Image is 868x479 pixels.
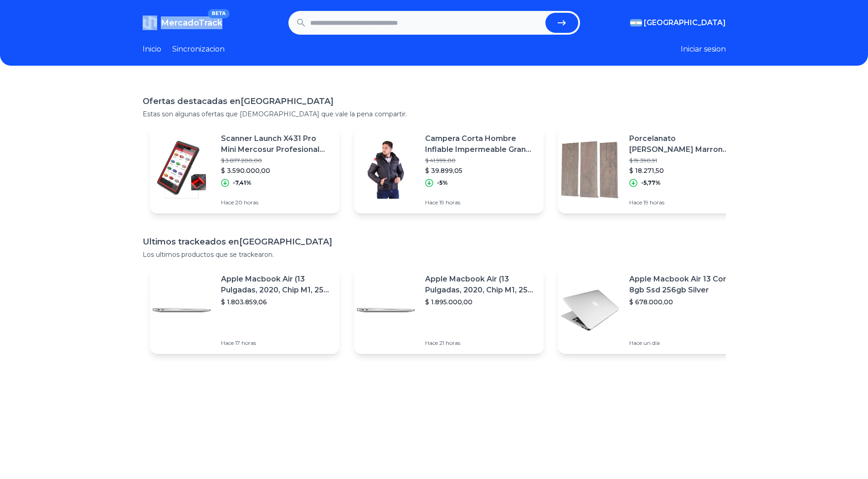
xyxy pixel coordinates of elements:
p: -7,41% [233,179,252,187]
p: $ 19.390,91 [629,157,740,164]
h1: Ultimos trackeados en [GEOGRAPHIC_DATA] [143,235,726,248]
a: Sincronizacion [172,44,225,55]
p: Hace 17 horas [221,339,332,347]
p: Scanner Launch X431 Pro Mini Mercosur Profesional Original [221,133,332,155]
span: BETA [208,9,229,18]
p: $ 3.877.200,00 [221,157,332,164]
button: Iniciar sesion [681,44,726,55]
img: Featured image [354,278,418,342]
a: Featured imageCampera Corta Hombre Inflable Impermeable Gran Oferta!!!$ 41.999,00$ 39.899,05-5%Ha... [354,126,544,213]
p: $ 1.895.000,00 [425,297,536,307]
p: $ 1.803.859,06 [221,297,332,307]
p: -5,77% [641,179,661,187]
img: Featured image [150,138,214,202]
img: Featured image [558,278,622,342]
p: Apple Macbook Air (13 Pulgadas, 2020, Chip M1, 256 Gb De Ssd, 8 Gb De Ram) - Plata [425,274,536,296]
p: $ 41.999,00 [425,157,536,164]
p: Estas son algunas ofertas que [DEMOGRAPHIC_DATA] que vale la pena compartir. [143,109,726,119]
p: $ 18.271,50 [629,166,740,175]
a: MercadoTrackBETA [143,16,222,30]
p: Hace 19 horas [629,199,740,206]
p: Campera Corta Hombre Inflable Impermeable Gran Oferta!!! [425,133,536,155]
img: Featured image [354,138,418,202]
button: [GEOGRAPHIC_DATA] [630,17,726,28]
span: MercadoTrack [161,18,222,28]
p: Apple Macbook Air 13 Core I5 8gb Ssd 256gb Silver [629,274,740,296]
p: Hace 19 horas [425,199,536,206]
p: Los ultimos productos que se trackearon. [143,250,726,259]
p: Hace 21 horas [425,339,536,347]
span: [GEOGRAPHIC_DATA] [644,17,726,28]
p: -5% [437,179,448,187]
img: Featured image [150,278,214,342]
img: Argentina [630,19,642,26]
h1: Ofertas destacadas en [GEOGRAPHIC_DATA] [143,95,726,108]
img: MercadoTrack [143,16,157,30]
p: $ 39.899,05 [425,166,536,175]
p: Apple Macbook Air (13 Pulgadas, 2020, Chip M1, 256 Gb De Ssd, 8 Gb De Ram) - Plata [221,274,332,296]
p: Hace 20 horas [221,199,332,206]
a: Featured imageApple Macbook Air 13 Core I5 8gb Ssd 256gb Silver$ 678.000,00Hace un día [558,266,748,354]
p: $ 3.590.000,00 [221,166,332,175]
a: Featured imageScanner Launch X431 Pro Mini Mercosur Profesional Original$ 3.877.200,00$ 3.590.000... [150,126,339,213]
a: Featured imagePorcelanato [PERSON_NAME] Marron 20x60 2da Oferta [PERSON_NAME]$ 19.390,91$ 18.271,... [558,126,748,213]
p: Hace un día [629,339,740,347]
a: Featured imageApple Macbook Air (13 Pulgadas, 2020, Chip M1, 256 Gb De Ssd, 8 Gb De Ram) - Plata$... [150,266,339,354]
img: Featured image [558,138,622,202]
p: Porcelanato [PERSON_NAME] Marron 20x60 2da Oferta [PERSON_NAME] [629,133,740,155]
a: Featured imageApple Macbook Air (13 Pulgadas, 2020, Chip M1, 256 Gb De Ssd, 8 Gb De Ram) - Plata$... [354,266,544,354]
p: $ 678.000,00 [629,297,740,307]
a: Inicio [143,44,161,55]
